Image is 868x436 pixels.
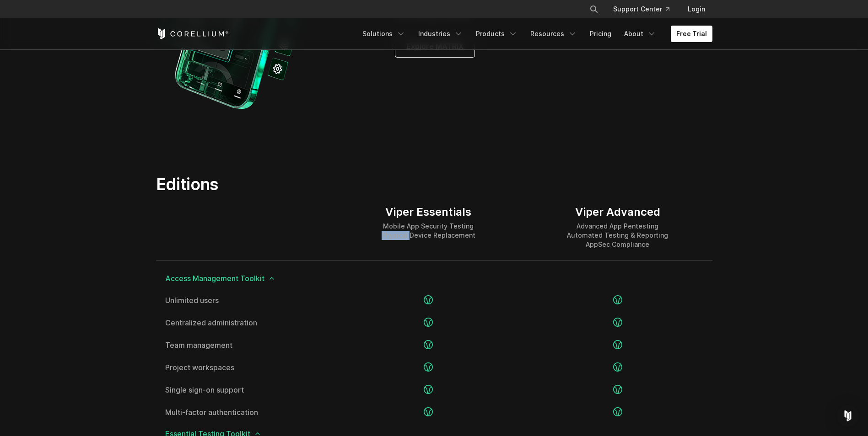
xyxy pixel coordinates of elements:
div: Navigation Menu [578,1,712,17]
div: Navigation Menu [357,26,712,42]
a: Industries [413,26,469,42]
button: Search [586,1,602,17]
a: Corellium Home [156,28,229,39]
a: Support Center [606,1,677,17]
a: Unlimited users [165,297,325,304]
a: Team management [165,341,325,349]
div: Viper Essentials [382,205,475,219]
div: Open Intercom Messenger [837,405,859,427]
a: Pricing [584,26,617,42]
a: Project workspaces [165,364,325,371]
a: Single sign-on support [165,386,325,393]
a: Multi-factor authentication [165,409,325,416]
a: Resources [525,26,582,42]
div: Mobile App Security Testing Physical Device Replacement [382,222,475,240]
span: Access Management Toolkit [165,275,703,282]
div: Viper Advanced [567,205,668,219]
a: Solutions [357,26,411,42]
a: Centralized administration [165,319,325,326]
h2: Editions [156,174,521,194]
a: Login [680,1,712,17]
a: About [619,26,662,42]
a: Free Trial [671,26,712,42]
div: Advanced App Pentesting Automated Testing & Reporting AppSec Compliance [567,222,668,249]
a: Products [470,26,523,42]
